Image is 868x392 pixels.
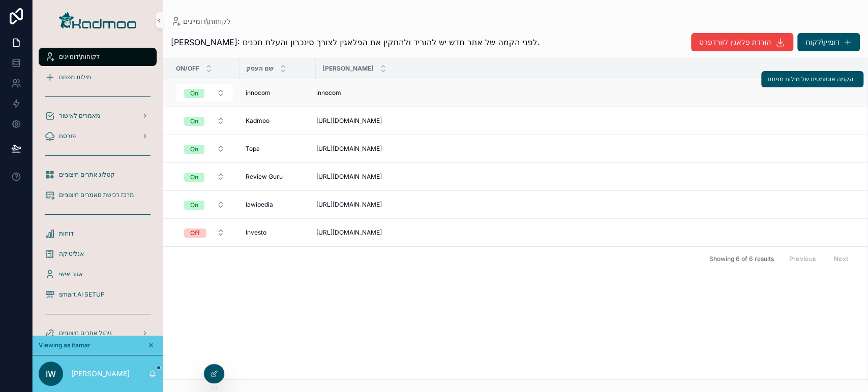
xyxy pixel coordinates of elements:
[59,230,74,238] span: דוחות
[175,83,233,103] a: Select Button
[797,33,860,51] button: דומיין\לקוח
[39,107,157,125] a: מאמרים לאישור
[175,167,233,186] a: Select Button
[176,84,233,102] button: Select Button
[322,64,374,73] span: [PERSON_NAME]
[59,250,84,258] span: אנליטיקה
[190,201,198,210] div: On
[246,145,310,153] a: Topa
[171,16,231,26] a: לקוחות\דומיינים
[246,173,310,181] a: Review Guru
[709,255,773,263] span: Showing 6 of 6 results
[316,117,854,125] a: [URL][DOMAIN_NAME]
[175,195,233,214] a: Select Button
[176,168,233,186] button: Select Button
[71,369,130,379] p: [PERSON_NAME]
[246,117,270,125] span: Kadmoo
[59,329,112,337] span: ניהול אתרים חיצוניים
[316,173,854,181] a: [URL][DOMAIN_NAME]
[190,173,198,182] div: On
[316,201,854,209] a: [URL][DOMAIN_NAME]
[316,228,854,237] a: [URL][DOMAIN_NAME]
[176,140,233,158] button: Select Button
[316,145,382,153] span: [URL][DOMAIN_NAME]
[46,368,56,380] span: iw
[175,223,233,242] a: Select Button
[246,117,310,125] a: Kadmoo
[316,228,382,237] span: [URL][DOMAIN_NAME]
[175,139,233,158] a: Select Button
[175,111,233,130] a: Select Button
[39,245,157,263] a: אנליטיקה
[190,89,198,98] div: On
[246,145,260,153] span: Topa
[190,117,198,126] div: On
[39,166,157,184] a: קטלוג אתרים חיצוניים
[316,145,854,153] a: [URL][DOMAIN_NAME]
[316,89,341,97] span: innocom
[246,64,274,73] span: שם העסק
[59,132,76,140] span: פורסם
[39,324,157,342] a: ניהול אתרים חיצוניים
[316,201,382,209] span: [URL][DOMAIN_NAME]
[316,89,854,97] a: innocom
[59,53,100,61] span: לקוחות\דומיינים
[246,89,310,97] a: innocom
[246,201,273,209] span: lawipedia
[59,171,115,179] span: קטלוג אתרים חיצוניים
[316,173,382,181] span: [URL][DOMAIN_NAME]
[691,33,793,51] button: הורדת פלאגין לוורדפרס
[39,224,157,243] a: דוחות
[246,228,310,237] a: Investo
[39,285,157,304] a: smart AI SETUP
[39,186,157,204] a: מרכז רכישת מאמרים חיצוניים
[39,341,91,349] span: Viewing as itamar
[176,195,233,214] button: Select Button
[39,265,157,283] a: אזור אישי
[39,127,157,145] a: פורסם
[246,228,266,237] span: Investo
[59,12,136,28] img: App logo
[171,36,540,48] span: [PERSON_NAME]: לפני הקמה של אתר חדש יש להוריד ולהתקין את הפלאגין לצורך סינכרון והעלת תכנים.
[316,117,382,125] span: [URL][DOMAIN_NAME]
[59,290,105,299] span: smart AI SETUP
[39,68,157,86] a: מילות מפתח
[59,191,134,199] span: מרכז רכישת מאמרים חיצוניים
[246,201,310,209] a: lawipedia
[246,173,283,181] span: Review Guru
[190,145,198,154] div: On
[190,228,200,238] div: Off
[59,270,83,278] span: אזור אישי
[699,37,771,47] span: הורדת פלאגין לוורדפרס
[176,223,233,242] button: Select Button
[59,73,91,81] span: מילות מפתח
[183,16,231,26] span: לקוחות\דומיינים
[33,41,163,336] div: scrollable content
[761,71,863,87] button: הקמה אוטומטית של מילות מפתח
[246,89,271,97] span: innocom
[767,75,853,83] span: הקמה אוטומטית של מילות מפתח
[176,64,199,73] span: On/Off
[59,112,100,120] span: מאמרים לאישור
[176,112,233,130] button: Select Button
[39,48,157,66] a: לקוחות\דומיינים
